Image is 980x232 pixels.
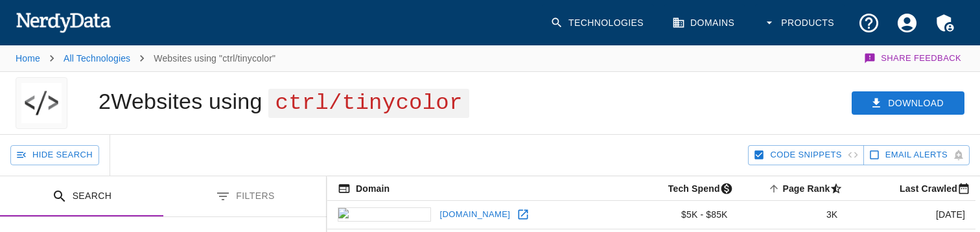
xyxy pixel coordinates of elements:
[926,4,964,42] button: Admin Menu
[338,181,390,196] span: The registered domain name (i.e. "nerdydata.com").
[888,4,926,42] button: Account Settings
[738,201,848,229] td: 3K
[852,91,964,115] button: Download
[862,45,964,71] button: Share Feedback
[848,201,975,229] td: [DATE]
[268,89,469,118] span: ctrl/tinycolor
[16,9,111,35] img: NerdyData.com
[16,53,40,64] a: Home
[770,148,841,163] span: Hide Code Snippets
[154,52,275,65] p: Websites using "ctrl/tinycolor"
[651,181,738,196] span: The estimated minimum and maximum annual tech spend each webpage has, based on the free, freemium...
[21,77,62,129] img: "ctrl/tinycolor" logo
[513,205,533,224] a: Open uefa.com in new window
[755,4,845,42] button: Products
[664,4,745,42] a: Domains
[542,4,654,42] a: Technologies
[883,181,975,196] span: Most recent date this website was successfully crawled
[765,181,848,196] span: A page popularity ranking based on a domain's backlinks. Smaller numbers signal more popular doma...
[163,176,327,217] button: Filters
[10,145,99,165] button: Hide Search
[436,205,513,225] a: [DOMAIN_NAME]
[850,4,888,42] button: Support and Documentation
[64,53,130,64] a: All Technologies
[748,145,863,165] button: Hide Code Snippets
[338,207,431,222] img: uefa.com icon
[620,201,738,229] td: $5K - $85K
[99,89,469,113] h1: 2 Websites using
[863,145,970,165] button: Get email alerts with newly found website results. Click to enable.
[16,45,275,71] nav: breadcrumb
[885,148,948,163] span: Get email alerts with newly found website results. Click to enable.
